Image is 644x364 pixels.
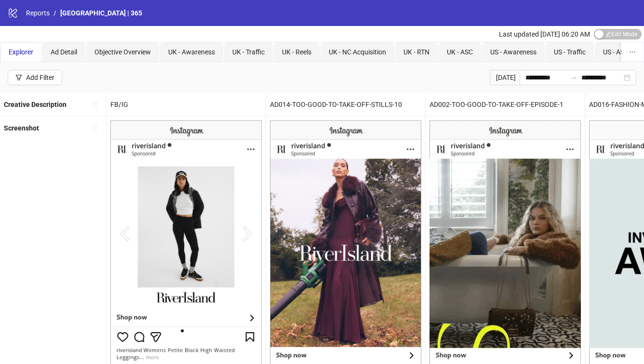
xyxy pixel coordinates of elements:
[91,125,98,131] span: sort-ascending
[91,101,98,108] span: sort-ascending
[51,48,77,56] span: Ad Detail
[499,30,590,38] span: Last updated [DATE] 06:20 AM
[490,48,537,56] span: US - Awareness
[4,101,67,108] b: Creative Description
[570,74,577,81] span: to
[490,70,520,85] div: [DATE]
[24,8,52,18] a: Reports
[554,48,586,56] span: US - Traffic
[603,48,629,56] span: US - ASC
[282,48,311,56] span: UK - Reels
[107,93,266,116] div: FB/IG
[621,42,644,62] button: ellipsis
[4,124,39,132] b: Screenshot
[447,48,473,56] span: UK - ASC
[8,70,62,85] button: Add Filter
[15,74,22,81] span: filter
[54,8,56,18] li: /
[9,48,33,56] span: Explorer
[426,93,585,116] div: AD002-TOO-GOOD-TO-TAKE-OFF-EPISODE-1
[403,48,429,56] span: UK - RTN
[60,9,142,17] span: [GEOGRAPHIC_DATA] | 365
[570,74,577,81] span: swap-right
[266,93,425,116] div: AD014-TOO-GOOD-TO-TAKE-OFF-STILLS-10
[232,48,265,56] span: UK - Traffic
[629,49,636,55] span: ellipsis
[94,48,151,56] span: Objective Overview
[329,48,386,56] span: UK - NC Acquisition
[26,74,54,81] div: Add Filter
[168,48,215,56] span: UK - Awareness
